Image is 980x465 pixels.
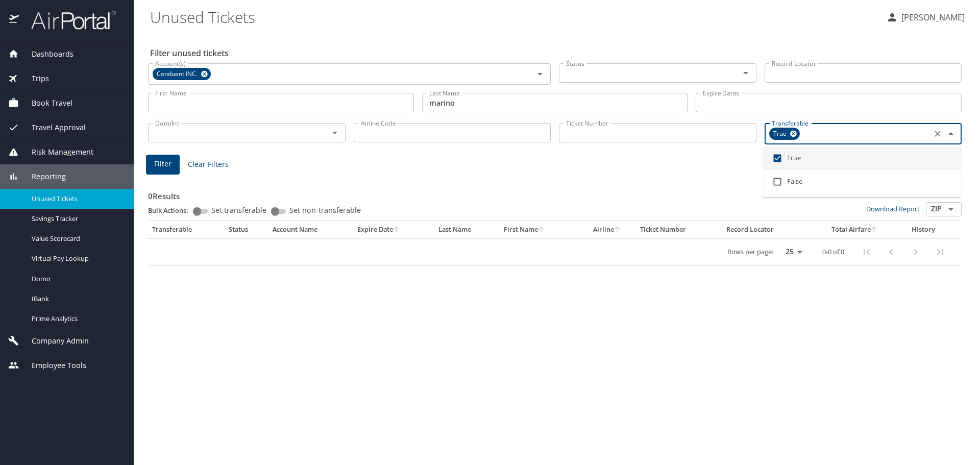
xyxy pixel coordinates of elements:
li: False [764,170,961,193]
span: Conduent INC. [153,69,204,80]
th: Total Airfare [811,221,898,238]
th: Record Locator [722,221,811,238]
th: Last Name [434,221,500,238]
button: Open [533,67,547,81]
span: Clear Filters [188,158,229,171]
p: Bulk Actions: [148,206,197,215]
img: airportal-logo.png [20,10,116,30]
h3: 0 Results [148,184,962,202]
li: True [764,146,961,170]
span: Trips [19,73,49,84]
h1: Unused Tickets [150,1,878,33]
button: [PERSON_NAME] [882,8,969,27]
p: [PERSON_NAME] [898,11,965,23]
span: IBank [32,294,121,304]
th: History [898,221,949,238]
span: Savings Tracker [32,214,121,224]
img: icon-airportal.png [9,10,20,30]
div: Conduent INC. [153,68,211,80]
h2: Filter unused tickets [150,45,964,61]
th: Expire Date [353,221,434,238]
span: Virtual Pay Lookup [32,254,121,263]
button: Open [328,126,342,140]
div: Transferable [152,225,220,234]
button: sort [538,227,545,233]
th: Airline [578,221,636,238]
button: Open [739,66,753,80]
table: custom pagination table [148,221,962,266]
a: Download Report [866,204,920,213]
span: Value Scorecard [32,234,121,243]
button: sort [614,227,621,233]
span: Unused Tickets [32,194,121,204]
th: Account Name [268,221,353,238]
span: Travel Approval [19,122,86,133]
button: Clear Filters [184,155,233,174]
span: Filter [154,158,171,170]
span: Domo [32,274,121,284]
button: Open [944,202,958,216]
span: Employee Tools [19,360,86,371]
div: True [769,128,800,140]
th: Status [225,221,268,238]
th: Ticket Number [636,221,722,238]
span: Set transferable [211,207,266,214]
p: 0-0 of 0 [822,249,844,255]
span: Risk Management [19,146,93,158]
button: Filter [146,155,180,175]
select: rows per page [777,244,806,259]
button: Close [944,127,958,141]
span: Company Admin [19,335,89,347]
p: Rows per page: [727,249,773,255]
span: Set non-transferable [289,207,361,214]
th: First Name [500,221,579,238]
button: sort [871,227,878,233]
span: Prime Analytics [32,314,121,324]
span: Dashboards [19,48,73,60]
span: True [769,129,793,139]
button: sort [393,227,400,233]
span: Book Travel [19,97,72,109]
span: Reporting [19,171,66,182]
button: Clear [930,127,945,141]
